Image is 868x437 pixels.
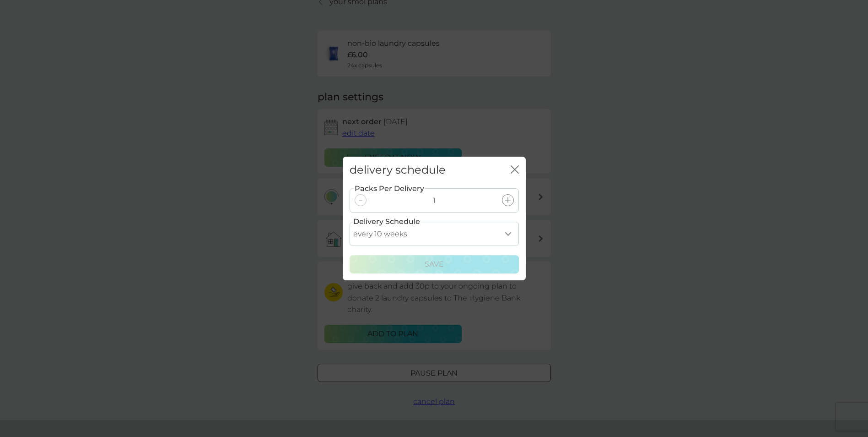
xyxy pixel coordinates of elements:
[511,165,519,175] button: close
[433,195,436,207] p: 1
[350,255,519,273] button: Save
[350,164,446,177] h2: delivery schedule
[425,258,444,270] p: Save
[353,216,420,228] label: Delivery Schedule
[354,183,425,195] label: Packs Per Delivery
